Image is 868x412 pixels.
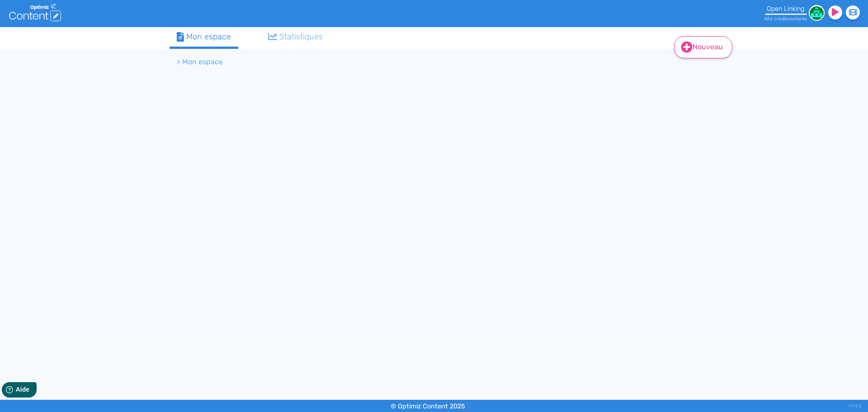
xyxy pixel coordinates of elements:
div: Statistiques [268,31,323,43]
div: Open Linking [764,5,807,13]
li: > Mon espace [177,57,223,67]
a: Statistiques [261,27,330,47]
a: Mon espace [170,27,238,49]
small: © Optimiz Content 2025 [391,403,465,410]
nav: breadcrumb [170,51,622,73]
span: s [787,16,789,22]
span: s [805,16,807,22]
div: Mon espace [177,31,231,43]
div: V1.13.5 [849,400,861,412]
a: Nouveau [674,36,732,58]
small: 486 crédit restant [764,16,807,22]
img: 4d5369240200d52e8cff922b1c770944 [809,5,825,21]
